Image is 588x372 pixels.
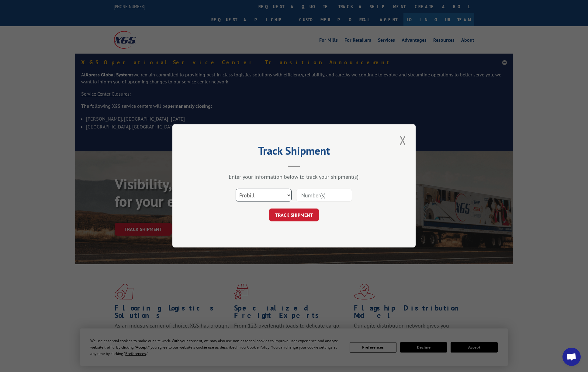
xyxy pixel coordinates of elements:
button: TRACK SHIPMENT [269,209,319,222]
h2: Track Shipment [203,146,385,158]
button: Close modal [398,132,408,149]
div: Enter your information below to track your shipment(s). [203,174,385,181]
input: Number(s) [296,189,352,202]
a: Open chat [562,348,581,366]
